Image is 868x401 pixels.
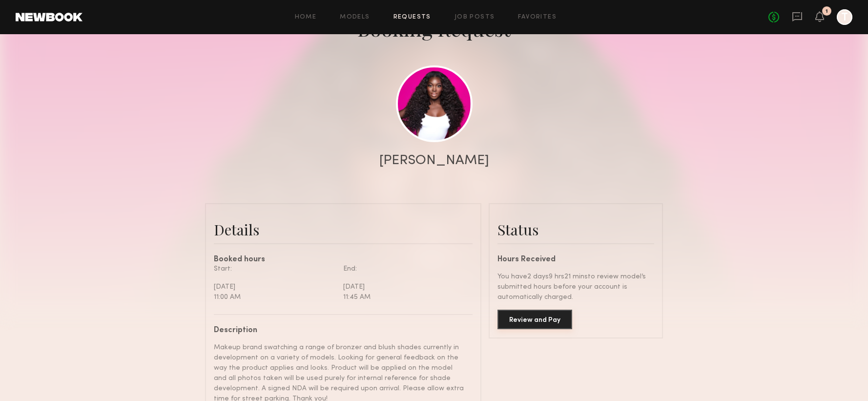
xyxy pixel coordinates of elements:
[214,256,473,264] div: Booked hours
[497,220,654,239] div: Status
[214,327,465,335] div: Description
[455,14,495,21] a: Job Posts
[343,292,465,302] div: 11:45 AM
[214,220,473,239] div: Details
[340,14,370,21] a: Models
[826,9,828,14] div: 1
[837,9,852,25] a: T
[295,14,317,21] a: Home
[214,282,336,292] div: [DATE]
[379,154,489,168] div: [PERSON_NAME]
[518,14,557,21] a: Favorites
[343,264,465,274] div: End:
[497,310,572,329] button: Review and Pay
[497,256,654,264] div: Hours Received
[343,282,465,292] div: [DATE]
[214,292,336,302] div: 11:00 AM
[214,264,336,274] div: Start:
[497,272,654,302] div: You have 2 days 9 hrs 21 mins to review model’s submitted hours before your account is automatica...
[393,14,431,21] a: Requests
